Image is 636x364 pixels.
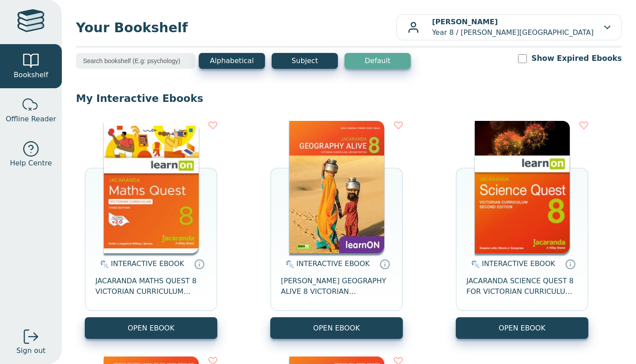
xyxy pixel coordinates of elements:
img: c004558a-e884-43ec-b87a-da9408141e80.jpg [104,121,199,253]
button: [PERSON_NAME]Year 8 / [PERSON_NAME][GEOGRAPHIC_DATA] [396,14,622,41]
button: Default [344,53,411,69]
span: Sign out [16,345,45,356]
button: Subject [272,53,338,69]
img: fffb2005-5288-ea11-a992-0272d098c78b.png [475,121,570,253]
p: My Interactive Ebooks [76,92,622,105]
span: INTERACTIVE EBOOK [111,259,184,268]
span: Help Centre [10,158,52,169]
span: Your Bookshelf [76,18,396,38]
button: OPEN EBOOK [456,317,588,339]
p: Year 8 / [PERSON_NAME][GEOGRAPHIC_DATA] [432,17,594,38]
span: INTERACTIVE EBOOK [296,259,370,268]
button: OPEN EBOOK [85,317,217,339]
a: Interactive eBooks are accessed online via the publisher’s portal. They contain interactive resou... [379,259,390,269]
img: 5407fe0c-7f91-e911-a97e-0272d098c78b.jpg [289,121,384,253]
label: Show Expired Ebooks [531,53,622,64]
span: Bookshelf [14,70,48,80]
button: Alphabetical [199,53,265,69]
a: Interactive eBooks are accessed online via the publisher’s portal. They contain interactive resou... [565,259,575,269]
span: [PERSON_NAME] GEOGRAPHY ALIVE 8 VICTORIAN CURRICULUM LEARNON EBOOK 2E [281,276,392,297]
span: JACARANDA MATHS QUEST 8 VICTORIAN CURRICULUM LEARNON EBOOK 3E [95,276,207,297]
span: JACARANDA SCIENCE QUEST 8 FOR VICTORIAN CURRICULUM LEARNON 2E EBOOK [466,276,578,297]
span: Offline Reader [6,114,56,124]
img: interactive.svg [98,259,109,270]
img: interactive.svg [469,259,480,270]
img: interactive.svg [283,259,294,270]
input: Search bookshelf (E.g: psychology) [76,53,195,69]
b: [PERSON_NAME] [432,18,498,26]
button: OPEN EBOOK [270,317,403,339]
a: Interactive eBooks are accessed online via the publisher’s portal. They contain interactive resou... [194,259,204,269]
span: INTERACTIVE EBOOK [482,259,555,268]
